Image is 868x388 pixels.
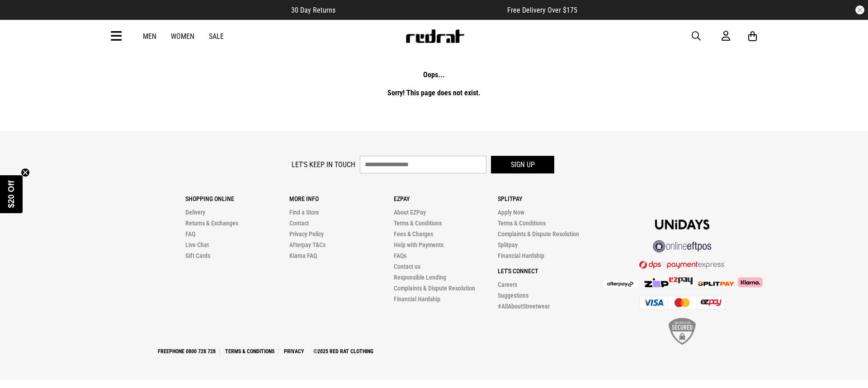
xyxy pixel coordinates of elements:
[644,278,669,287] img: Zip
[154,348,220,355] a: Freephone 0800 728 728
[185,230,195,238] a: FAQ
[498,292,528,299] a: Suggestions
[289,195,393,202] p: More Info
[289,241,325,248] a: Afterpay T&Cs
[394,220,442,227] a: Terms & Conditions
[669,318,696,345] img: SSL
[289,230,324,238] a: Privacy Policy
[498,209,524,216] a: Apply Now
[498,230,579,238] a: Complaints & Dispute Resolution
[639,261,725,269] img: DPS
[185,220,238,227] a: Returns & Exchanges
[498,281,517,288] a: Careers
[507,6,577,14] span: Free Delivery Over $175
[405,29,465,43] img: Redrat logo
[310,348,377,355] a: ©2025 Red Rat Clothing
[653,240,712,252] img: online eftpos
[394,252,406,259] a: FAQs
[639,296,725,309] img: Cards
[734,277,763,287] img: Klarna
[498,195,602,202] p: Splitpay
[21,168,30,177] button: Close teaser
[185,241,209,248] a: Live Chat
[491,156,554,173] button: Sign up
[222,348,278,355] a: Terms & Conditions
[171,32,194,41] a: Women
[185,252,210,259] a: Gift Cards
[669,277,693,285] img: Splitpay
[655,220,709,229] img: Unidays
[498,303,550,310] a: #AllAboutStreetwear
[289,252,317,259] a: Klarna FAQ
[387,89,481,97] strong: Sorry! This page does not exist.
[498,252,544,259] a: Financial Hardship
[394,195,498,202] p: Ezpay
[185,195,289,202] p: Shopping Online
[394,263,420,270] a: Contact us
[354,5,489,14] iframe: Customer reviews powered by Trustpilot
[209,32,224,41] a: Sale
[602,280,638,288] img: Afterpay
[423,70,445,79] strong: Oops...
[394,209,426,216] a: About EZPay
[394,295,440,303] a: Financial Hardship
[143,32,156,41] a: Men
[7,180,16,208] span: $20 Off
[280,348,308,355] a: Privacy
[394,230,433,238] a: Fees & Charges
[394,241,443,248] a: Help with Payments
[394,285,475,292] a: Complaints & Dispute Resolution
[185,209,205,216] a: Delivery
[394,274,446,281] a: Responsible Lending
[498,220,546,227] a: Terms & Conditions
[498,267,602,275] p: Let's Connect
[289,220,309,227] a: Contact
[698,281,734,286] img: Splitpay
[289,209,319,216] a: Find a Store
[291,6,335,14] span: 30 Day Returns
[292,160,355,169] label: Let's keep in touch
[498,241,518,248] a: Splitpay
